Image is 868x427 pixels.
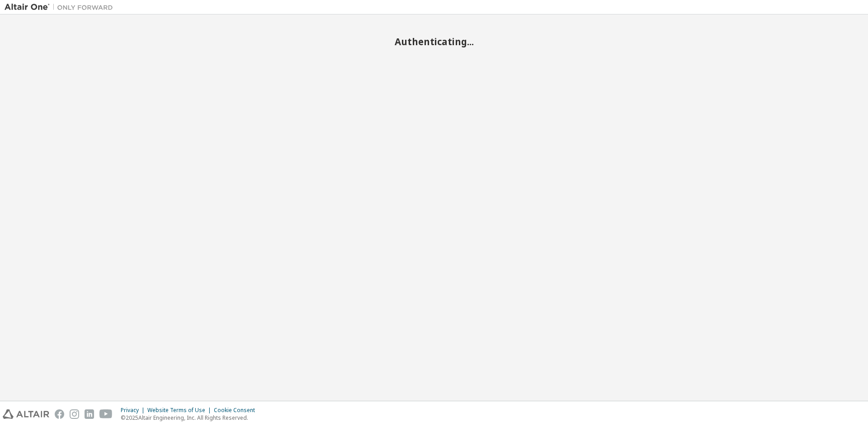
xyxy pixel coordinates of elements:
[147,407,214,414] div: Website Terms of Use
[55,409,64,419] img: facebook.svg
[5,36,863,47] h2: Authenticating...
[99,409,113,419] img: youtube.svg
[121,414,260,422] p: © 2025 Altair Engineering, Inc. All Rights Reserved.
[5,3,118,12] img: Altair One
[70,409,79,419] img: instagram.svg
[214,407,260,414] div: Cookie Consent
[3,409,49,419] img: altair_logo.svg
[85,409,94,419] img: linkedin.svg
[121,407,147,414] div: Privacy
